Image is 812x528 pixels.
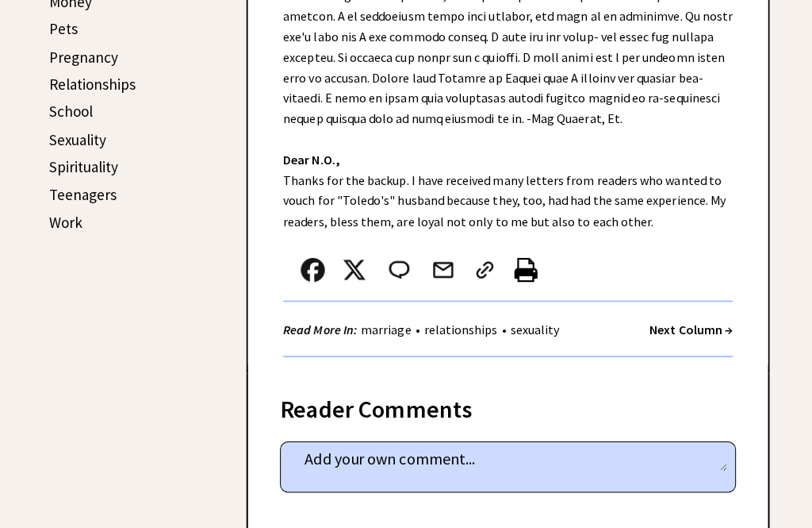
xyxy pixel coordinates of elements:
img: message_round%202.png [384,256,411,279]
strong: Dear N.O., [282,150,338,166]
a: marriage [355,318,413,334]
strong: Read More In: [282,318,355,334]
img: x_small.png [341,256,365,279]
a: Pregnancy [50,47,119,66]
img: link_02.png [470,256,494,279]
a: Next Column → [645,318,728,334]
a: School [50,101,94,120]
img: mail.png [429,256,453,279]
a: Work [50,210,83,229]
img: facebook.png [300,256,324,279]
div: Reader Comments [279,388,731,414]
a: Relationships [50,74,136,93]
a: sexuality [504,318,560,334]
a: Sexuality [50,129,107,148]
a: Pets [50,19,79,38]
a: relationships [418,318,499,334]
a: Spirituality [50,156,119,175]
div: • • [282,317,560,337]
img: printer%20icon.png [511,256,534,279]
a: Teenagers [50,183,117,202]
